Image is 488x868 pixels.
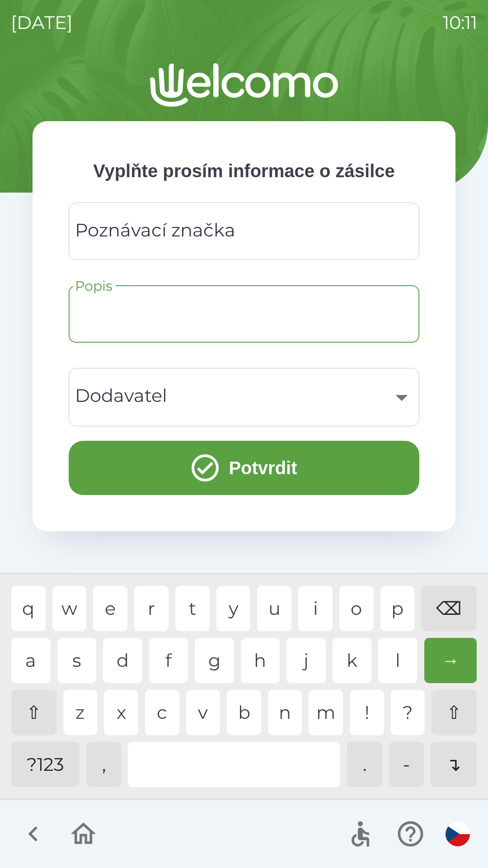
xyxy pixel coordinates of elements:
[443,9,477,36] p: 10:11
[33,63,455,107] img: Logo
[69,441,419,495] button: Potvrdit
[446,822,470,846] img: cs flag
[75,276,113,296] label: Popis
[69,157,419,184] p: Vyplňte prosím informace o zásilce
[11,9,73,36] p: [DATE]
